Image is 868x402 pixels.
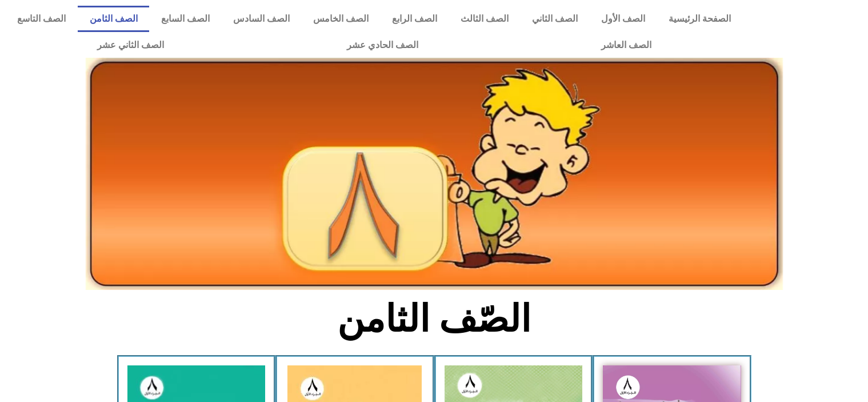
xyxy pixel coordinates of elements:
[6,32,255,58] a: الصف الثاني عشر
[255,32,510,58] a: الصف الحادي عشر
[149,6,221,32] a: الصف السابع
[380,6,449,32] a: الصف الرابع
[221,6,301,32] a: الصف السادس
[520,6,589,32] a: الصف الثاني
[657,6,742,32] a: الصفحة الرئيسية
[301,6,380,32] a: الصف الخامس
[510,32,743,58] a: الصف العاشر
[449,6,520,32] a: الصف الثالث
[78,6,149,32] a: الصف الثامن
[589,6,657,32] a: الصف الأول
[6,6,78,32] a: الصف التاسع
[245,297,623,341] h2: الصّف الثامن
